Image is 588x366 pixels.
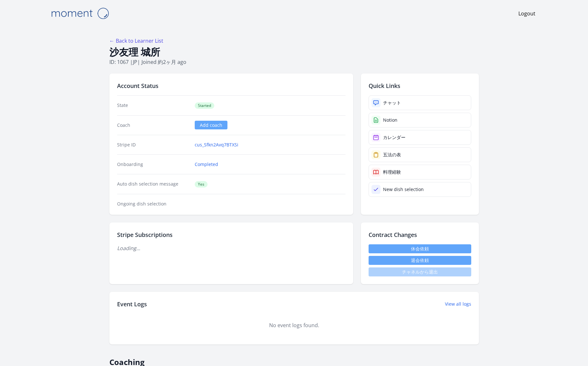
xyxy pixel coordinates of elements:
[445,301,471,307] a: View all logs
[369,81,471,90] h2: Quick Links
[109,37,163,44] a: ← Back to Learner List
[383,117,397,123] div: Notion
[133,58,137,65] span: jp
[109,46,479,58] h1: 沙友理 城所
[117,181,190,187] dt: Auto dish selection message
[383,152,401,158] div: 五法の表
[117,122,190,128] dt: Coach
[117,161,190,168] dt: Onboarding
[383,169,401,175] div: 料理経験
[117,230,345,239] h2: Stripe Subscriptions
[369,147,471,162] a: 五法の表
[369,113,471,127] a: Notion
[195,161,218,168] a: Completed
[117,142,190,148] dt: Stripe ID
[383,134,405,141] div: カレンダー
[195,121,227,129] a: Add coach
[369,130,471,145] a: カレンダー
[195,102,214,109] span: Started
[383,100,401,106] div: チャット
[117,102,190,109] dt: State
[369,230,471,239] h2: Contract Changes
[195,181,208,187] span: Yes
[117,321,471,329] div: No event logs found.
[195,142,238,148] a: cus_Sfkn2Avq7BTXSi
[518,10,535,17] a: Logout
[369,244,471,253] a: 休会依頼
[117,300,147,309] h2: Event Logs
[369,182,471,197] a: New dish selection
[369,165,471,179] a: 料理経験
[369,256,471,265] button: 退会依頼
[117,201,190,207] dt: Ongoing dish selection
[117,81,345,90] h2: Account Status
[48,5,112,22] img: Moment
[117,244,345,252] p: Loading...
[383,186,424,193] div: New dish selection
[369,95,471,110] a: チャット
[369,267,471,276] span: チャネルから退出
[109,58,479,66] p: ID: 1067 | | Joined 約2ヶ月 ago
